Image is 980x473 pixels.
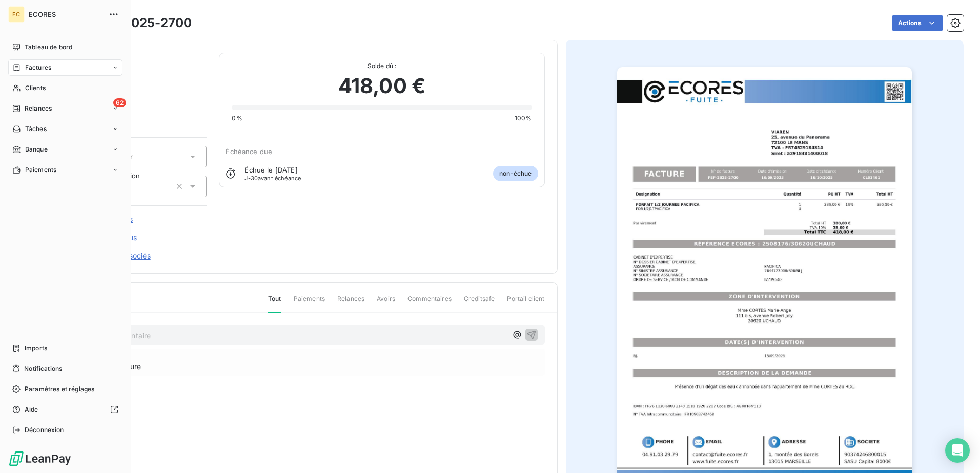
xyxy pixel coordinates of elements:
[25,124,47,134] span: Tâches
[244,166,297,174] span: Échue le [DATE]
[244,175,301,181] span: avant échéance
[25,405,38,414] span: Aide
[25,83,46,93] span: Clients
[338,71,425,101] span: 418,00 €
[96,14,192,32] h3: FEF-2025-2700
[24,364,62,373] span: Notifications
[232,61,532,71] span: Solde dû :
[25,42,72,52] span: Tableau de bord
[377,294,395,312] span: Avoirs
[25,343,47,353] span: Imports
[945,438,970,463] div: Open Intercom Messenger
[29,10,103,18] span: ECORES
[8,401,122,418] a: Aide
[892,15,943,31] button: Actions
[25,63,51,72] span: Factures
[507,294,544,312] span: Portail client
[493,166,538,181] span: non-échue
[515,114,532,123] span: 100%
[464,294,495,312] span: Creditsafe
[8,450,72,467] img: Logo LeanPay
[244,175,258,182] span: J-30
[268,294,281,313] span: Tout
[113,98,126,107] span: 62
[25,165,56,175] span: Paiements
[294,294,325,312] span: Paiements
[337,294,364,312] span: Relances
[80,65,207,73] span: VIAREN
[8,6,25,23] div: EC
[25,145,48,154] span: Banque
[25,425,64,435] span: Déconnexion
[226,147,272,156] span: Échéance due
[232,114,242,123] span: 0%
[25,104,52,113] span: Relances
[407,294,452,312] span: Commentaires
[25,384,94,394] span: Paramètres et réglages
